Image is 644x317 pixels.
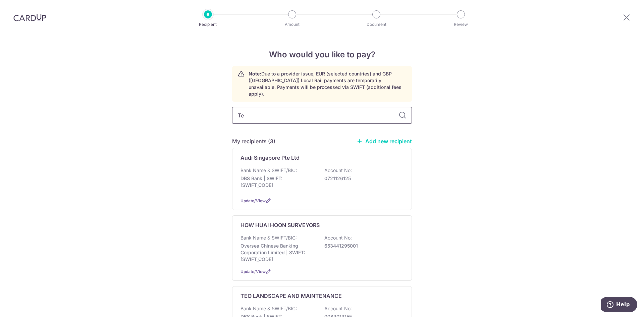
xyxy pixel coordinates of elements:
p: DBS Bank | SWIFT: [SWIFT_CODE] [240,175,316,189]
p: 653441295001 [324,243,399,249]
p: Document [352,21,401,28]
a: Add new recipient [357,138,412,145]
h5: My recipients (3) [232,137,275,145]
a: Update/View [240,269,266,274]
p: Audi Singapore Pte Ltd [240,154,300,162]
p: 0721126125 [324,175,399,182]
a: Update/View [240,198,266,203]
p: Account No: [324,167,352,174]
p: Bank Name & SWIFT/BIC: [240,167,297,174]
p: Review [436,21,486,28]
strong: Note: [249,71,261,76]
p: Amount [267,21,317,28]
p: Account No: [324,305,352,312]
input: Search for any recipient here [232,107,412,124]
p: Recipient [183,21,233,28]
p: Oversea Chinese Banking Corporation Limited | SWIFT: [SWIFT_CODE] [240,243,316,263]
p: HOW HUAI HOON SURVEYORS [240,221,320,229]
p: TEO LANDSCAPE AND MAINTENANCE [240,292,342,300]
p: Bank Name & SWIFT/BIC: [240,305,297,312]
iframe: Opens a widget where you can find more information [601,297,637,314]
img: CardUp [13,13,46,21]
p: Due to a provider issue, EUR (selected countries) and GBP ([GEOGRAPHIC_DATA]) Local Rail payments... [249,70,406,97]
p: Bank Name & SWIFT/BIC: [240,234,297,241]
p: Account No: [324,234,352,241]
h4: Who would you like to pay? [232,49,412,61]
